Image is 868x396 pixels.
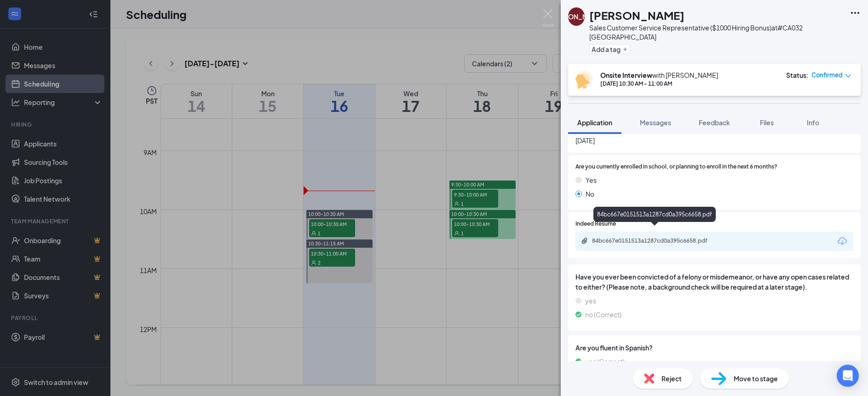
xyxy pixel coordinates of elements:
[734,373,778,384] span: Move to stage
[661,373,682,384] span: Reject
[577,118,612,127] span: Application
[760,118,774,127] span: Files
[811,70,843,80] span: Confirmed
[589,7,684,23] h1: [PERSON_NAME]
[586,189,594,199] span: No
[837,236,848,247] svg: Download
[575,163,777,171] span: Are you currently enrolled in school, or planning to enroll in the next 6 months?
[575,220,616,228] span: Indeed Resume
[807,118,819,127] span: Info
[699,118,730,127] span: Feedback
[600,80,718,87] div: [DATE] 10:30 AM - 11:00 AM
[622,47,628,52] svg: Plus
[581,237,730,246] a: Paperclip84bc667e0151513a1287cd0a395c6658.pdf
[589,23,845,41] div: Sales Customer Service Representative ($1000 Hiring Bonus) at #CA032 [GEOGRAPHIC_DATA]
[581,237,588,245] svg: Paperclip
[592,237,721,245] div: 84bc667e0151513a1287cd0a395c6658.pdf
[585,309,621,320] span: no (Correct)
[837,365,859,387] div: Open Intercom Messenger
[575,343,853,353] span: Are you fluent in Spanish?
[845,73,851,79] span: down
[586,175,597,185] span: Yes
[575,272,853,292] span: Have you ever been convicted of a felony or misdemeanor, or have any open cases related to either...
[550,12,603,21] div: [PERSON_NAME]
[850,7,861,18] svg: Ellipses
[600,71,652,79] b: Onsite Interview
[600,70,718,80] div: with [PERSON_NAME]
[585,296,596,306] span: yes
[589,44,630,54] button: PlusAdd a tag
[575,135,853,146] span: [DATE]
[786,70,809,80] div: Status :
[593,207,716,222] div: 84bc667e0151513a1287cd0a395c6658.pdf
[585,356,625,367] span: yes (Correct)
[640,118,671,127] span: Messages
